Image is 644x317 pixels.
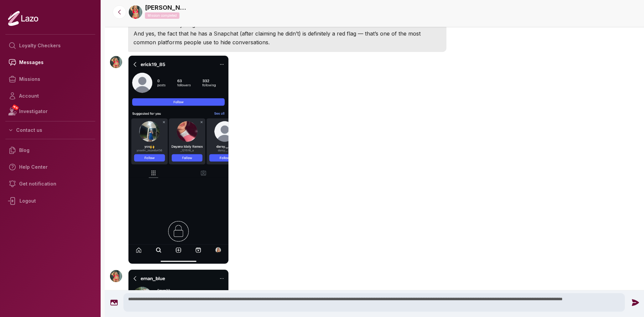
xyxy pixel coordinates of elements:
[110,56,122,68] img: User avatar
[5,37,95,54] a: Loyalty Checkers
[133,29,441,47] p: And yes, the fact that he has a Snapchat (after claiming he didn’t) is definitely a red flag — th...
[145,3,189,12] a: [PERSON_NAME]
[5,142,95,159] a: Blog
[12,104,19,111] span: NEW
[5,54,95,71] a: Messages
[5,88,95,104] a: Account
[5,175,95,192] a: Get notification
[5,124,95,136] button: Contact us
[110,270,122,282] img: User avatar
[5,104,95,118] a: NEWInvestigator
[145,12,179,19] p: Mission completed
[5,192,95,210] div: Logout
[5,159,95,175] a: Help Center
[129,5,142,19] img: 520ecdbb-042a-4e5d-99ca-1af144eed449
[5,71,95,88] a: Missions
